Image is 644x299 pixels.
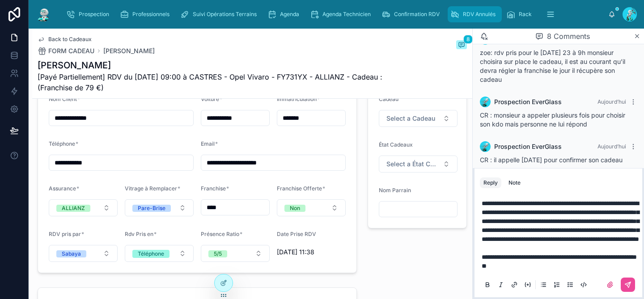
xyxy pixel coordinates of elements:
[62,205,85,212] div: ALLIANZ
[64,6,115,22] a: Prospection
[125,231,153,237] span: Rdv Pris en
[125,185,177,192] span: Vitrage à Remplacer
[480,156,623,164] span: CR : il appelle [DATE] pour confirmer son cadeau
[49,199,118,216] button: Select Button
[322,11,371,18] span: Agenda Technicien
[480,49,625,83] span: zoe: rdv pris pour le [DATE] 23 à 9h monsieur choisira sur place le cadeau, il est au courant qu'...
[138,250,164,258] div: Téléphone
[277,231,316,237] span: Date Prise RDV
[386,114,435,123] span: Select a Cadeau
[379,187,411,194] span: Nom Parrain
[463,11,496,18] span: RDV Annulés
[49,231,81,237] span: RDV pris par
[448,6,502,22] a: RDV Annulés
[38,46,94,55] a: FORM CADEAU
[265,6,305,22] a: Agenda
[379,96,398,102] span: Cadeau
[480,177,501,188] button: Reply
[463,35,473,44] span: 8
[132,11,169,18] span: Professionnels
[379,6,446,22] a: Confirmation RDV
[62,250,81,257] div: Sabaya
[49,185,76,192] span: Assurance
[456,40,467,51] button: 8
[49,140,75,147] span: Téléphone
[38,72,400,93] span: [Payé Partiellement] RDV du [DATE] 09:00 à CASTRES - Opel Vivaro - FY731YX - ALLIANZ - Cadeau : (...
[117,6,176,22] a: Professionnels
[48,46,94,55] span: FORM CADEAU
[379,141,413,148] span: État Cadeaux
[178,6,263,22] a: Suivi Opérations Terrains
[480,111,625,128] span: CR : monsieur a appeler plusieurs fois pour choisir son kdo mais personne ne lui répond
[277,96,317,102] span: Immatriculation
[138,205,165,212] div: Pare-Brise
[508,179,521,186] div: Note
[280,11,299,18] span: Agenda
[125,199,194,216] button: Select Button
[494,97,562,106] span: Prospection EverGlass
[379,110,458,127] button: Select Button
[597,98,626,105] span: Aujourd’hui
[379,156,458,173] button: Select Button
[547,31,590,42] span: 8 Comments
[394,11,440,18] span: Confirmation RDV
[201,245,270,262] button: Select Button
[49,245,118,262] button: Select Button
[36,7,52,21] img: App logo
[214,250,222,257] div: 5/5
[201,231,239,237] span: Présence Ratio
[79,11,109,18] span: Prospection
[519,11,532,18] span: Rack
[386,160,439,168] span: Select a État Cadeaux
[277,248,346,257] span: [DATE] 11:38
[494,142,562,151] span: Prospection EverGlass
[201,185,226,192] span: Franchise
[48,36,92,43] span: Back to Cadeaux
[103,46,155,55] a: [PERSON_NAME]
[307,6,377,22] a: Agenda Technicien
[193,11,257,18] span: Suivi Opérations Terrains
[504,6,538,22] a: Rack
[201,96,219,102] span: Voiture
[290,205,300,212] div: Non
[597,143,626,150] span: Aujourd’hui
[125,245,194,262] button: Select Button
[59,4,608,24] div: scrollable content
[38,59,400,72] h1: [PERSON_NAME]
[38,36,92,43] a: Back to Cadeaux
[49,96,77,102] span: Nom Client
[505,177,524,188] button: Note
[277,199,346,216] button: Select Button
[277,185,322,192] span: Franchise Offerte
[201,140,215,147] span: Email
